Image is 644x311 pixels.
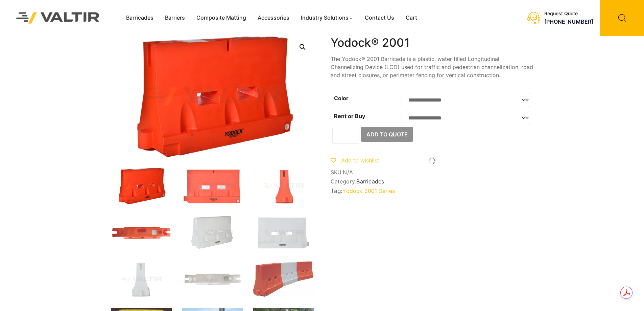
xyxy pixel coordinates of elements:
[111,215,172,251] img: 2001_Org_Top.jpg
[361,127,413,142] button: Add to Quote
[343,169,353,176] span: N/A
[331,55,533,79] p: The Yodock® 2001 Barricade is a plastic, water filled Longitudinal Channelizing Device (LCD) used...
[342,187,395,194] a: Yodock 2001 Series
[182,261,243,298] img: 2001_Nat_Top.jpg
[331,178,533,185] span: Category:
[359,13,400,23] a: Contact Us
[182,168,243,204] img: 2001_Org_Front.jpg
[191,13,252,23] a: Composite Matting
[252,13,295,23] a: Accessories
[253,261,314,297] img: yodock-2001-barrier-7.jpg
[120,13,159,23] a: Barricades
[253,168,314,204] img: 2001_Org_Side.jpg
[331,187,533,194] span: Tag:
[111,261,172,298] img: 2001_Nat_Side.jpg
[182,215,243,251] img: 2001_Nat_3Q-1.jpg
[159,13,191,23] a: Barriers
[253,215,314,251] img: 2001_Nat_Front.jpg
[7,3,109,32] img: Valtir Rentals
[331,169,533,176] span: SKU:
[331,36,533,50] h1: Yodock® 2001
[356,178,384,185] a: Barricades
[334,113,365,119] label: Rent or Buy
[111,168,172,204] img: 2001_Org_3Q-1.jpg
[332,127,359,144] input: Product quantity
[334,95,349,102] label: Color
[295,13,359,23] a: Industry Solutions
[400,13,423,23] a: Cart
[544,18,593,25] a: [PHONE_NUMBER]
[544,11,593,17] div: Request Quote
